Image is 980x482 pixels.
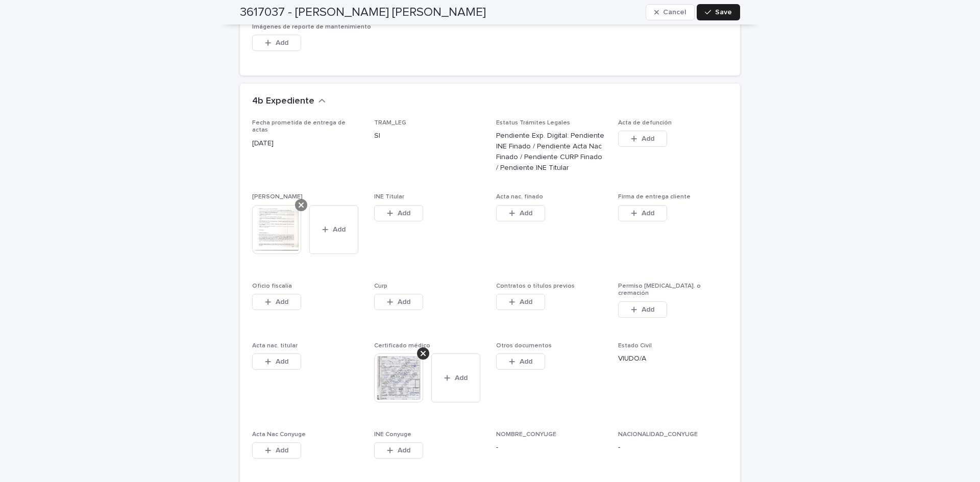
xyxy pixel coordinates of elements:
[496,120,570,126] span: Estatus Trámites Legales
[252,194,303,200] span: [PERSON_NAME]
[309,205,358,254] button: Add
[252,353,301,370] button: Add
[252,138,362,149] p: [DATE]
[276,39,288,46] span: Add
[496,343,552,349] span: Otros documentos
[252,24,371,30] span: Imágenes de reporte de mantenimiento
[398,210,410,217] span: Add
[496,432,556,438] span: NOMBRE_CONYUGE
[663,9,686,16] span: Cancel
[520,210,532,217] span: Add
[276,298,288,306] span: Add
[618,353,728,364] p: VIUDO/A
[618,432,698,438] span: NACIONALIDAD_CONYUGE
[398,447,410,454] span: Add
[496,442,606,453] p: -
[252,96,314,107] h2: 4b Expediente
[455,374,468,382] span: Add
[618,283,701,296] span: Permiso [MEDICAL_DATA]. o cremación
[252,35,301,51] button: Add
[374,120,406,126] span: TRAM_LEG
[240,5,486,20] h2: 3617037 - [PERSON_NAME] [PERSON_NAME]
[496,194,543,200] span: Acta nac. finado
[374,432,411,438] span: INE Conyuge
[520,358,532,365] span: Add
[618,301,667,318] button: Add
[642,210,654,217] span: Add
[618,442,728,453] p: -
[374,194,404,200] span: INE Titular
[374,343,430,349] span: Certificado médico
[642,135,654,142] span: Add
[618,205,667,221] button: Add
[374,294,423,310] button: Add
[252,283,292,289] span: Oficio fiscalía
[374,205,423,221] button: Add
[520,298,532,306] span: Add
[496,131,606,173] p: Pendiente Exp. Digital: Pendiente INE Finado / Pendiente Acta Nac Finado / Pendiente CURP Finado ...
[252,120,346,133] span: Fecha prometida de entrega de actas
[276,358,288,365] span: Add
[618,194,691,200] span: Firma de entrega cliente
[496,283,575,289] span: Contratos o títulos previos
[374,131,484,141] p: SI
[646,4,695,20] button: Cancel
[252,96,326,107] button: 4b Expediente
[374,442,423,459] button: Add
[496,294,545,310] button: Add
[496,205,545,221] button: Add
[618,131,667,147] button: Add
[697,4,740,20] button: Save
[496,353,545,370] button: Add
[642,306,654,313] span: Add
[333,226,346,233] span: Add
[374,283,387,289] span: Curp
[276,447,288,454] span: Add
[252,442,301,459] button: Add
[398,298,410,306] span: Add
[618,343,652,349] span: Estado Civil
[431,353,480,402] button: Add
[715,9,732,16] span: Save
[252,343,298,349] span: Acta nac. titular
[252,294,301,310] button: Add
[618,120,672,126] span: Acta de defunción
[252,432,306,438] span: Acta Nac Conyuge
